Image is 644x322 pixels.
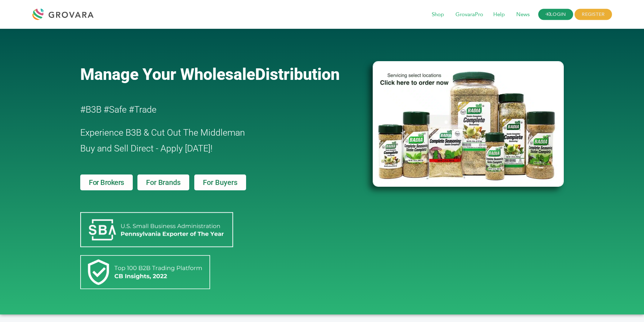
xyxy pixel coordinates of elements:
span: Experience B3B & Cut Out The Middleman [80,127,245,138]
span: News [511,8,535,22]
span: REGISTER [575,9,612,20]
a: News [511,11,535,19]
h2: #B3B #Safe #Trade [80,102,331,118]
a: Help [488,11,510,19]
span: GrovaraPro [450,8,488,22]
a: For Brands [137,174,189,190]
a: LOGIN [538,9,573,20]
span: For Brokers [89,179,124,186]
a: GrovaraPro [450,11,488,19]
span: Distribution [255,65,340,84]
a: Shop [427,11,449,19]
a: For Buyers [194,174,246,190]
span: Shop [427,8,449,22]
span: Help [488,8,510,22]
span: Manage Your Wholesale [80,65,255,84]
span: Buy and Sell Direct - Apply [DATE]! [80,143,213,154]
a: Manage Your WholesaleDistribution [80,65,361,84]
span: For Brands [146,179,180,186]
a: For Brokers [80,174,133,190]
span: For Buyers [203,179,237,186]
